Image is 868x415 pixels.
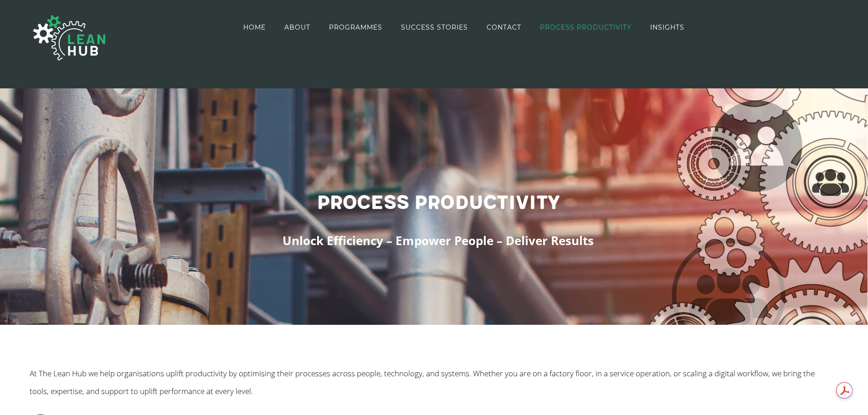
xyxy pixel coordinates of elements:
a: ABOUT [284,1,310,53]
a: INSIGHTS [650,1,684,53]
span: PROCESS PRODUCTIVITY [540,24,632,31]
span: SUCCESS STORIES [401,24,468,31]
nav: Main Menu [243,1,684,53]
span: INSIGHTS [650,24,684,31]
span: HOME [243,24,266,31]
a: HOME [243,1,266,53]
a: SUCCESS STORIES [401,1,468,53]
span: PROGRAMMES [329,24,382,31]
span: At The Lean Hub we help organisations uplift productivity by optimising their processes across pe... [30,368,815,396]
a: CONTACT [487,1,521,53]
img: The Lean Hub | Optimising productivity with Lean Logo [24,5,115,70]
span: ABOUT [284,24,310,31]
span: CONTACT [487,24,521,31]
span: Process Productivity [317,191,560,215]
a: PROCESS PRODUCTIVITY [540,1,632,53]
span: Unlock Efficiency – Empower People – Deliver Results [282,232,594,249]
a: PROGRAMMES [329,1,382,53]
